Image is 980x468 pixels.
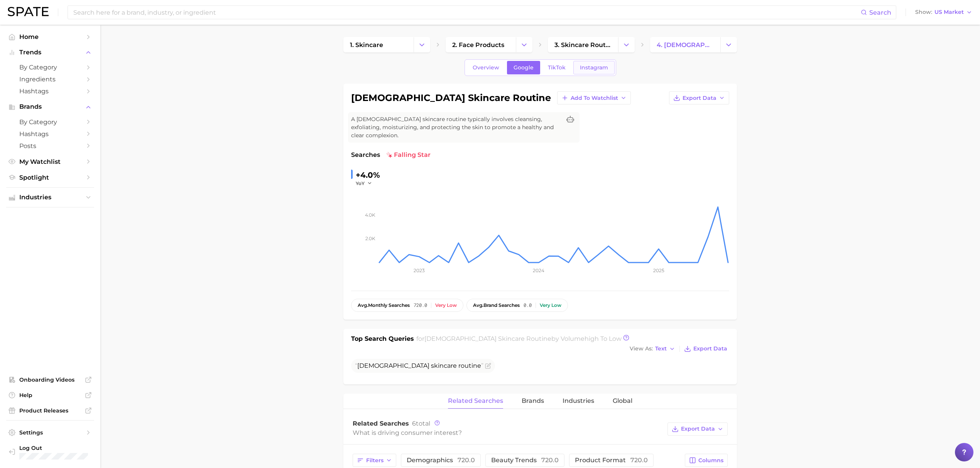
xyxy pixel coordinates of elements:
[563,397,594,404] span: Industries
[19,64,81,71] span: by Category
[681,426,715,432] span: Export Data
[548,37,618,52] a: 3. skincare routines
[414,37,430,52] button: Change Category
[6,442,94,462] a: Log out. Currently logged in with e-mail hannah.kohl@croda.com.
[414,303,427,308] span: 720.0
[628,344,677,354] button: View AsText
[19,142,81,150] span: Posts
[356,180,372,187] button: YoY
[630,456,648,464] span: 720.0
[6,389,94,401] a: Help
[431,362,457,369] span: skincare
[356,180,365,187] span: YoY
[915,10,932,14] span: Show
[446,37,516,52] a: 2. face products
[452,41,504,49] span: 2. face products
[358,303,410,308] span: monthly searches
[19,130,81,138] span: Hashtags
[683,95,716,101] span: Export Data
[386,150,431,160] span: falling star
[655,347,667,351] span: Text
[548,64,566,71] span: TikTok
[541,61,572,74] a: TikTok
[19,33,81,40] span: Home
[6,61,94,73] a: by Category
[19,376,81,383] span: Onboarding Videos
[424,335,551,342] span: [DEMOGRAPHIC_DATA] skincare routine
[353,420,409,427] span: Related Searches
[6,47,94,58] button: Trends
[613,397,632,404] span: Global
[19,76,81,83] span: Ingredients
[473,64,499,71] span: Overview
[351,115,561,140] span: A [DEMOGRAPHIC_DATA] skincare routine typically involves cleansing, exfoliating, moisturizing, an...
[554,41,612,49] span: 3. skincare routines
[19,49,81,56] span: Trends
[351,334,414,343] h1: Top Search Queries
[575,456,648,464] span: product format
[720,37,737,52] button: Change Category
[522,397,544,404] span: Brands
[516,37,532,52] button: Change Category
[6,31,94,43] a: Home
[6,128,94,140] a: Hashtags
[19,444,88,451] span: Log Out
[473,302,483,308] abbr: average
[358,302,368,308] abbr: average
[19,429,81,436] span: Settings
[365,212,375,218] tspan: 4.0k
[6,192,94,203] button: Industries
[6,85,94,97] a: Hashtags
[386,152,392,158] img: falling star
[571,95,618,101] span: Add to Watchlist
[6,140,94,152] a: Posts
[412,420,416,427] span: 6
[491,456,559,464] span: beauty trends
[524,303,532,308] span: 0.0
[365,236,375,241] tspan: 2.0k
[6,156,94,168] a: My Watchlist
[913,7,974,17] button: ShowUS Market
[669,91,729,104] button: Export Data
[350,41,383,49] span: 1. skincare
[869,9,891,16] span: Search
[667,423,728,436] button: Export Data
[630,347,653,351] span: View As
[657,41,714,49] span: 4. [DEMOGRAPHIC_DATA] skincare routine
[353,454,396,467] button: Filters
[6,101,94,113] button: Brands
[435,303,457,308] div: Very low
[353,428,664,438] div: What is driving consumer interest?
[653,268,664,273] tspan: 2025
[6,374,94,386] a: Onboarding Videos
[351,150,380,160] span: Searches
[458,362,481,369] span: routine
[618,37,635,52] button: Change Category
[366,457,384,464] span: Filters
[351,299,463,312] button: avg.monthly searches720.0Very low
[407,456,475,464] span: demographics
[6,116,94,128] a: by Category
[448,397,503,404] span: Related Searches
[357,362,429,369] span: [DEMOGRAPHIC_DATA]
[19,158,81,165] span: My Watchlist
[356,169,380,181] div: +4.0%
[573,61,615,74] a: Instagram
[19,103,81,110] span: Brands
[19,174,81,181] span: Spotlight
[466,299,568,312] button: avg.brand searches0.0Very low
[19,194,81,201] span: Industries
[580,64,608,71] span: Instagram
[6,405,94,416] a: Product Releases
[585,335,622,342] span: high to low
[557,91,631,104] button: Add to Watchlist
[682,343,729,354] button: Export Data
[458,456,475,464] span: 720.0
[19,392,81,399] span: Help
[533,268,544,273] tspan: 2024
[19,407,81,414] span: Product Releases
[466,61,506,74] a: Overview
[650,37,720,52] a: 4. [DEMOGRAPHIC_DATA] skincare routine
[414,268,425,273] tspan: 2023
[343,37,414,52] a: 1. skincare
